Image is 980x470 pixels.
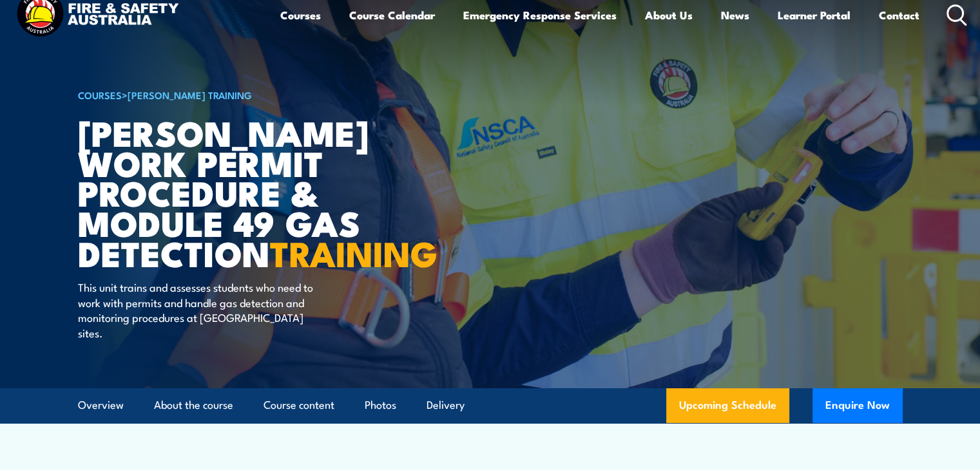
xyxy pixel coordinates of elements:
[812,388,903,423] button: Enquire Now
[270,225,437,279] strong: TRAINING
[78,88,122,102] a: COURSES
[78,388,124,422] a: Overview
[365,388,396,422] a: Photos
[264,388,334,422] a: Course content
[78,117,396,268] h1: [PERSON_NAME] Work Permit Procedure & Module 49 Gas Detection
[154,388,233,422] a: About the course
[427,388,465,422] a: Delivery
[666,388,789,423] a: Upcoming Schedule
[78,279,313,340] p: This unit trains and assesses students who need to work with permits and handle gas detection and...
[78,87,396,102] h6: >
[128,88,252,102] a: [PERSON_NAME] Training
